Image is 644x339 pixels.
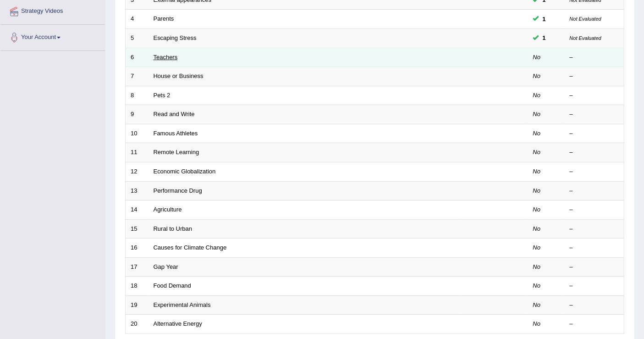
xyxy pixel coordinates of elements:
td: 11 [126,143,149,162]
div: – [570,282,619,290]
a: Causes for Climate Change [154,244,227,251]
td: 20 [126,315,149,334]
td: 13 [126,181,149,200]
div: – [570,72,619,81]
em: No [533,149,541,156]
a: Rural to Urban [154,225,193,232]
td: 16 [126,239,149,258]
a: Your Account [0,25,105,48]
td: 6 [126,48,149,67]
td: 8 [126,86,149,105]
td: 10 [126,124,149,143]
a: Performance Drug [154,187,202,194]
a: Alternative Energy [154,320,202,327]
div: – [570,320,619,328]
a: Famous Athletes [154,130,198,137]
div: – [570,301,619,310]
div: – [570,53,619,62]
em: No [533,301,541,308]
td: 14 [126,200,149,220]
em: No [533,263,541,270]
small: Not Evaluated [570,16,601,22]
a: Economic Globalization [154,168,216,175]
a: Food Demand [154,282,191,289]
td: 17 [126,257,149,277]
div: – [570,187,619,195]
span: You can still take this question [539,14,550,24]
em: No [533,187,541,194]
small: Not Evaluated [570,35,601,41]
div: – [570,110,619,119]
div: – [570,148,619,157]
em: No [533,111,541,117]
a: Read and Write [154,111,195,117]
em: No [533,282,541,289]
em: No [533,72,541,79]
a: Agriculture [154,206,182,213]
em: No [533,92,541,99]
div: – [570,129,619,138]
a: Experimental Animals [154,301,211,308]
div: – [570,244,619,252]
a: Parents [154,15,174,22]
td: 9 [126,105,149,124]
em: No [533,168,541,175]
em: No [533,130,541,137]
a: Teachers [154,54,178,61]
div: – [570,167,619,176]
td: 19 [126,295,149,315]
td: 18 [126,277,149,296]
a: Gap Year [154,263,178,270]
a: Escaping Stress [154,34,197,41]
em: No [533,225,541,232]
div: – [570,225,619,233]
a: House or Business [154,72,204,79]
td: 12 [126,162,149,181]
td: 15 [126,219,149,239]
td: 4 [126,10,149,29]
a: Pets 2 [154,92,171,99]
em: No [533,244,541,251]
div: – [570,263,619,272]
em: No [533,320,541,327]
span: You can still take this question [539,33,550,43]
td: 5 [126,29,149,48]
a: Remote Learning [154,149,199,156]
div: – [570,91,619,100]
td: 7 [126,67,149,86]
em: No [533,206,541,213]
div: – [570,206,619,214]
em: No [533,54,541,61]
